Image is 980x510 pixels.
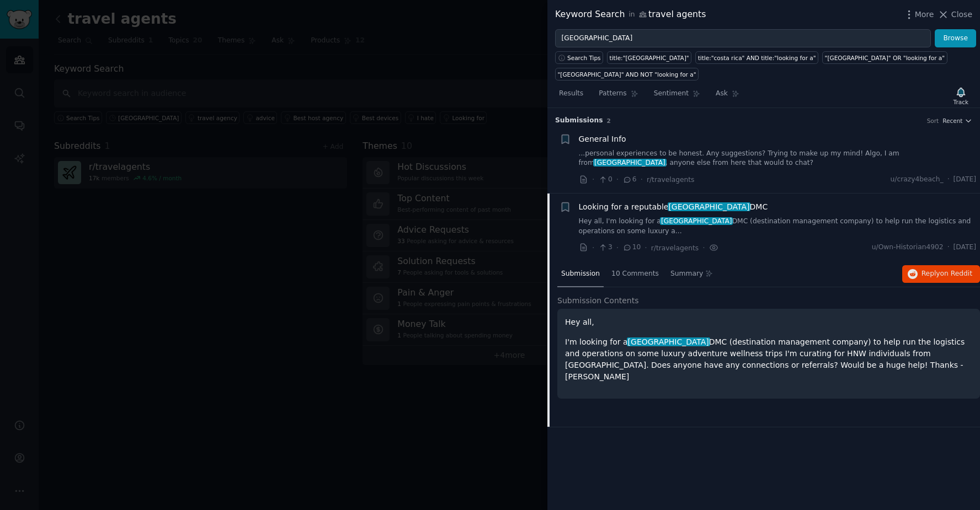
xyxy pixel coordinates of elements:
[947,175,950,185] span: ·
[872,243,944,253] span: u/Own-Historian4902
[579,217,977,236] a: Hey all, I'm looking for a[GEOGRAPHIC_DATA]DMC (destination management company) to help run the l...
[555,29,931,48] input: Try a keyword related to your business
[555,116,603,126] span: Submission s
[954,98,968,106] div: Track
[592,174,594,185] span: ·
[595,85,642,108] a: Patterns
[622,243,641,253] span: 10
[565,316,972,328] p: Hey all,
[559,89,583,99] span: Results
[565,336,972,383] p: I'm looking for a DMC (destination management company) to help run the logistics and operations o...
[627,337,710,346] span: [GEOGRAPHIC_DATA]
[822,51,947,64] a: "[GEOGRAPHIC_DATA]" OR "looking for a"
[555,8,706,22] div: Keyword Search travel agents
[561,269,600,279] span: Submission
[927,117,939,125] div: Sort
[668,202,751,211] span: [GEOGRAPHIC_DATA]
[599,89,626,99] span: Patterns
[660,217,733,225] span: [GEOGRAPHIC_DATA]
[592,242,594,254] span: ·
[825,54,945,62] div: "[GEOGRAPHIC_DATA]" OR "looking for a"
[555,85,587,108] a: Results
[915,9,934,20] span: More
[579,201,768,213] span: Looking for a reputable DMC
[698,54,816,62] div: title:"costa rica" AND title:"looking for a"
[938,9,972,20] button: Close
[942,117,972,125] button: Recent
[616,242,619,254] span: ·
[935,29,976,48] button: Browse
[650,85,704,108] a: Sentiment
[610,54,689,62] div: title:"[GEOGRAPHIC_DATA]"
[598,175,612,185] span: 0
[651,244,699,252] span: r/travelagents
[555,51,603,64] button: Search Tips
[942,117,962,125] span: Recent
[954,175,976,185] span: [DATE]
[607,117,611,124] span: 2
[593,159,666,167] span: [GEOGRAPHIC_DATA]
[611,269,659,279] span: 10 Comments
[954,243,976,253] span: [DATE]
[598,243,612,253] span: 3
[607,51,691,64] a: title:"[GEOGRAPHIC_DATA]"
[629,10,635,20] span: in
[579,149,977,168] a: ...personal experiences to be honest. Any suggestions? Trying to make up my mind! Algo, I am from...
[579,133,626,145] a: General Info
[712,85,743,108] a: Ask
[557,295,639,307] span: Submission Contents
[903,9,934,20] button: More
[654,89,689,99] span: Sentiment
[951,9,972,20] span: Close
[645,242,647,254] span: ·
[647,176,694,184] span: r/travelagents
[555,68,699,80] a: "[GEOGRAPHIC_DATA]" AND NOT "looking for a"
[670,269,703,279] span: Summary
[702,242,705,254] span: ·
[695,51,818,64] a: title:"costa rica" AND title:"looking for a"
[622,175,636,185] span: 6
[641,174,643,185] span: ·
[616,174,619,185] span: ·
[716,89,728,99] span: Ask
[902,265,980,283] button: Replyon Reddit
[950,84,972,108] button: Track
[579,201,768,213] a: Looking for a reputable[GEOGRAPHIC_DATA]DMC
[891,175,944,185] span: u/crazy4beach_
[940,270,972,277] span: on Reddit
[922,269,972,279] span: Reply
[947,243,950,253] span: ·
[567,54,601,62] span: Search Tips
[558,71,696,78] div: "[GEOGRAPHIC_DATA]" AND NOT "looking for a"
